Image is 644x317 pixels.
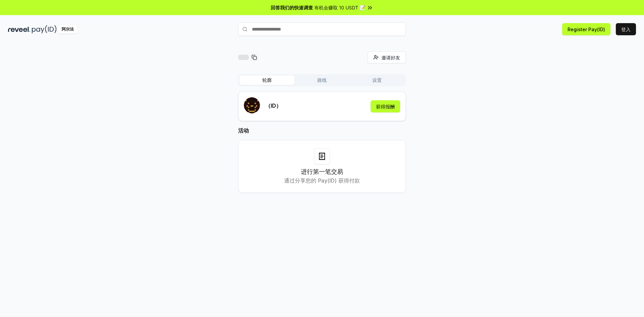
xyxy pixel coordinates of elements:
button: 邀请好友 [368,51,406,63]
font: 回答我们的快速调查 [271,5,313,10]
font: （ID） [265,102,281,109]
img: 揭示黑暗 [8,25,31,34]
font: 获得报酬 [376,104,395,109]
button: 获得报酬 [371,100,400,112]
button: Register Pay(ID) [562,23,610,35]
font: 设置 [372,77,382,83]
font: 轮廓 [262,77,272,83]
font: 登入 [621,27,631,32]
font: 邀请好友 [381,55,400,60]
img: 付款编号 [32,25,57,34]
button: 登入 [616,23,636,35]
font: 有机会赚取 10 USDT 📝 [314,5,365,10]
font: 通过分享您的 Pay(ID) 获得付款 [284,177,360,184]
font: 路线 [317,77,327,83]
font: 活动 [238,127,249,134]
font: 进行第一笔交易 [301,168,343,175]
font: 阿尔法 [62,27,74,32]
